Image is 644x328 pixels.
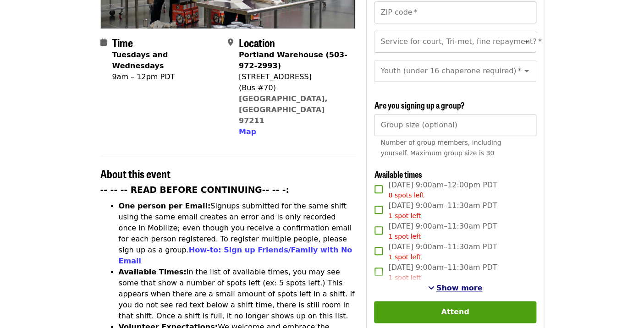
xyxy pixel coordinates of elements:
strong: Tuesdays and Wednesdays [112,50,168,70]
button: Map [239,126,256,137]
span: Map [239,127,256,136]
span: Number of group members, including yourself. Maximum group size is 30 [380,139,501,157]
strong: One person per Email: [119,202,211,210]
span: Available times [374,168,422,180]
strong: Portland Warehouse (503-972-2993) [239,50,347,70]
button: See more timeslots [428,283,483,294]
input: ZIP code [374,1,536,23]
span: 1 spot left [388,212,421,219]
i: map-marker-alt icon [228,38,233,47]
button: Open [520,65,533,77]
span: 1 spot left [388,233,421,240]
i: calendar icon [100,38,107,47]
a: [GEOGRAPHIC_DATA], [GEOGRAPHIC_DATA] 97211 [239,94,328,125]
span: [DATE] 9:00am–11:30am PDT [388,262,497,283]
button: Attend [374,301,536,323]
span: Time [112,34,133,50]
span: [DATE] 9:00am–11:30am PDT [388,241,497,262]
span: 1 spot left [388,253,421,261]
span: Location [239,34,275,50]
div: 9am – 12pm PDT [112,71,220,82]
a: How-to: Sign up Friends/Family with No Email [119,246,352,265]
span: 1 spot left [388,274,421,281]
input: [object Object] [374,114,536,136]
span: [DATE] 9:00am–12:00pm PDT [388,180,497,200]
strong: Available Times: [119,268,187,276]
span: Show more [436,284,483,292]
div: [STREET_ADDRESS] [239,71,348,82]
span: 8 spots left [388,191,424,199]
span: Are you signing up a group? [374,99,464,111]
span: About this event [100,165,171,181]
li: In the list of available times, you may see some that show a number of spots left (ex: 5 spots le... [119,267,356,322]
strong: -- -- -- READ BEFORE CONTINUING-- -- -: [100,185,289,195]
span: [DATE] 9:00am–11:30am PDT [388,200,497,221]
button: Open [520,35,533,48]
li: Signups submitted for the same shift using the same email creates an error and is only recorded o... [119,201,356,267]
div: (Bus #70) [239,82,348,93]
span: [DATE] 9:00am–11:30am PDT [388,221,497,241]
